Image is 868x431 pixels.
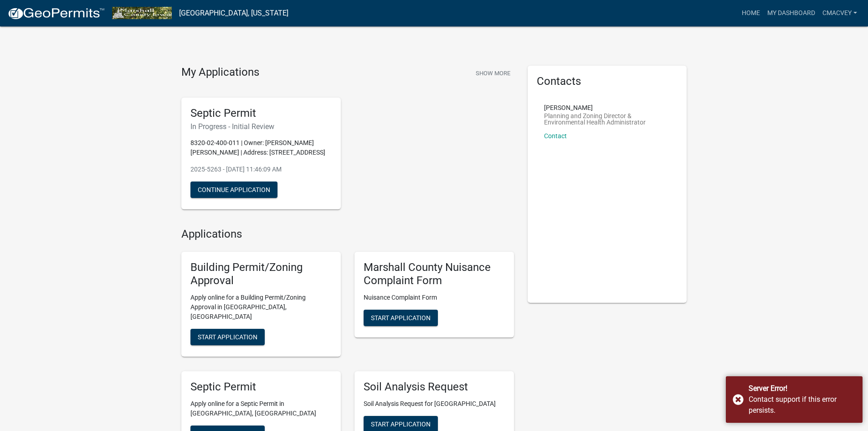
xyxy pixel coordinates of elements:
[181,228,514,241] h4: Applications
[371,420,431,427] span: Start Application
[190,122,332,131] h6: In Progress - Initial Review
[472,66,514,81] button: Show More
[181,66,259,79] h4: My Applications
[544,113,671,125] p: Planning and Zoning Director & Environmental Health Administrator
[190,380,332,394] h5: Septic Permit
[364,399,505,409] p: Soil Analysis Request for [GEOGRAPHIC_DATA]
[112,7,172,19] img: Marshall County, Iowa
[371,314,431,321] span: Start Application
[190,293,332,322] p: Apply online for a Building Permit/Zoning Approval in [GEOGRAPHIC_DATA], [GEOGRAPHIC_DATA]
[198,333,257,340] span: Start Application
[190,182,277,198] button: Continue Application
[364,261,505,287] h5: Marshall County Nuisance Complaint Form
[364,380,505,394] h5: Soil Analysis Request
[179,5,288,21] a: [GEOGRAPHIC_DATA], [US_STATE]
[749,394,856,416] div: Contact support if this error persists.
[544,104,671,111] p: [PERSON_NAME]
[364,310,438,326] button: Start Application
[749,383,856,394] div: Server Error!
[190,399,332,418] p: Apply online for a Septic Permit in [GEOGRAPHIC_DATA], [GEOGRAPHIC_DATA]
[764,5,819,22] a: My Dashboard
[537,75,678,88] h5: Contacts
[819,5,861,22] a: Cmacvey
[190,165,332,174] p: 2025-5263 - [DATE] 11:46:09 AM
[738,5,764,22] a: Home
[364,293,505,302] p: Nuisance Complaint Form
[190,261,332,287] h5: Building Permit/Zoning Approval
[190,138,332,157] p: 8320-02-400-011 | Owner: [PERSON_NAME] [PERSON_NAME] | Address: [STREET_ADDRESS]
[190,329,265,345] button: Start Application
[190,107,332,120] h5: Septic Permit
[544,132,567,140] a: Contact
